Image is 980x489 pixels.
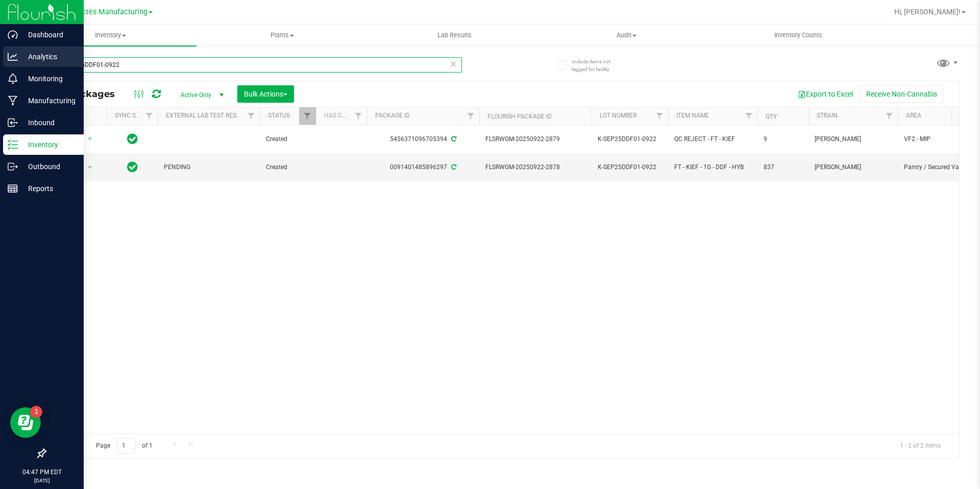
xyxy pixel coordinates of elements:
[237,85,294,103] button: Bulk Actions
[791,85,860,103] button: Export to Excel
[598,134,662,144] span: K-SEP25DDF01-0922
[487,113,552,120] a: Flourish Package ID
[651,107,668,125] a: Filter
[8,118,18,128] inline-svg: Inbound
[316,107,367,125] th: Has COA
[115,112,154,119] a: Sync Status
[8,139,18,150] inline-svg: Inventory
[30,406,42,418] iframe: Resource center unread badge
[375,112,410,119] a: Package ID
[450,135,456,143] span: Sync from Compliance System
[881,107,898,125] a: Filter
[764,162,802,172] span: 837
[365,134,481,144] div: 5456371096705394
[764,134,802,144] span: 9
[266,162,310,172] span: Created
[369,25,541,46] a: Lab Results
[197,25,369,46] a: Plants
[676,112,709,119] a: Item Name
[299,107,316,125] a: Filter
[906,112,921,119] a: Area
[84,132,96,146] span: select
[815,134,892,144] span: [PERSON_NAME]
[127,132,138,146] span: In Sync
[8,74,18,84] inline-svg: Monitoring
[18,51,79,63] p: Analytics
[18,73,79,85] p: Monitoring
[243,107,260,125] a: Filter
[24,25,197,46] a: Inventory
[485,162,585,172] span: FLSRWGM-20250922-2878
[5,468,79,477] p: 04:47 PM EDT
[8,52,18,62] inline-svg: Analytics
[450,57,457,71] span: Clear
[600,112,636,119] a: Lot Number
[424,31,485,40] span: Lab Results
[244,90,287,98] span: Bulk Actions
[268,112,290,119] a: Status
[815,162,892,172] span: [PERSON_NAME]
[450,164,456,171] span: Sync from Compliance System
[860,85,944,103] button: Receive Non-Cannabis
[10,407,41,438] iframe: Resource center
[904,134,968,144] span: VF2 - MIP
[266,134,310,144] span: Created
[18,95,79,107] p: Manufacturing
[87,438,161,454] span: Page of 1
[197,31,368,40] span: Plants
[761,31,836,40] span: Inventory Counts
[53,88,125,100] span: All Packages
[365,162,481,172] div: 0091401485896297
[8,183,18,194] inline-svg: Reports
[598,162,662,172] span: K-SEP25DDF01-0922
[24,31,197,40] span: Inventory
[350,107,367,125] a: Filter
[572,58,623,73] span: Include items not tagged for facility
[5,477,79,484] p: [DATE]
[84,160,96,175] span: select
[45,57,462,73] input: Search Package ID, Item Name, SKU, Lot or Part Number...
[141,107,158,125] a: Filter
[817,112,838,119] a: Strain
[674,134,751,144] span: QC REJECT - FT - KIEF
[894,8,961,16] span: Hi, [PERSON_NAME]!
[127,160,138,174] span: In Sync
[541,25,713,46] a: Audit
[904,162,968,172] span: Pantry / Secured Vault
[56,8,148,16] span: Green Acres Manufacturing
[18,138,79,151] p: Inventory
[18,117,79,129] p: Inbound
[166,112,246,119] a: External Lab Test Result
[713,25,885,46] a: Inventory Counts
[8,30,18,40] inline-svg: Dashboard
[674,162,751,172] span: FT - KIEF - 1G - DDF - HYB
[18,182,79,195] p: Reports
[541,31,712,40] span: Audit
[8,96,18,106] inline-svg: Manufacturing
[18,160,79,173] p: Outbound
[741,107,757,125] a: Filter
[766,113,777,120] a: Qty
[8,161,18,172] inline-svg: Outbound
[485,134,585,144] span: FLSRWGM-20250922-2879
[18,29,79,41] p: Dashboard
[462,107,479,125] a: Filter
[117,438,135,454] input: 1
[892,438,949,453] span: 1 - 2 of 2 items
[164,162,254,172] span: PENDING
